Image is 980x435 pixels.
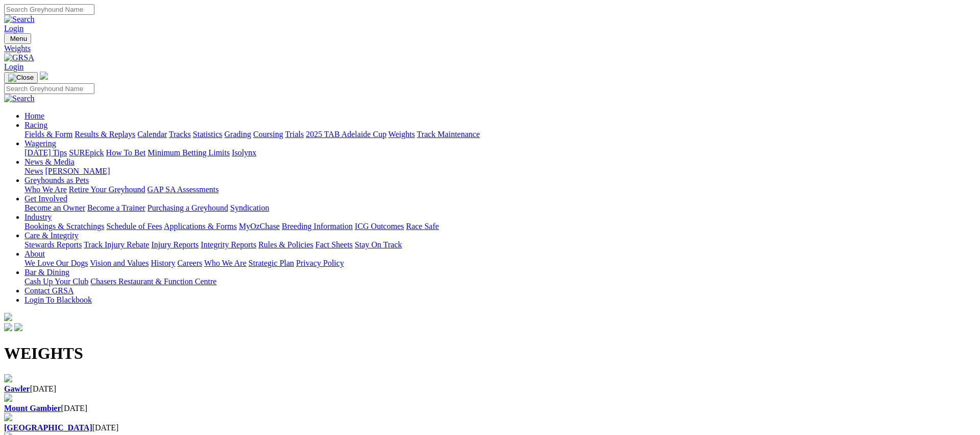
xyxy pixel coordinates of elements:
a: Fields & Form [24,130,72,139]
a: Isolynx [232,148,256,157]
img: Search [4,94,35,103]
a: [GEOGRAPHIC_DATA] [4,423,92,432]
input: Search [4,4,94,15]
a: Strategic Plan [249,259,294,267]
a: GAP SA Assessments [148,185,219,194]
a: Login To Blackbook [24,295,92,304]
a: Login [4,62,23,71]
a: Track Injury Rebate [84,240,149,249]
a: Retire Your Greyhound [69,185,145,194]
span: Menu [10,35,27,42]
a: MyOzChase [239,222,280,231]
a: Vision and Values [90,259,149,267]
input: Search [4,83,94,94]
a: Injury Reports [151,240,199,249]
a: Mount Gambier [4,404,61,413]
a: Bar & Dining [24,268,69,277]
a: Track Maintenance [417,130,480,139]
a: Stewards Reports [24,240,82,249]
a: Schedule of Fees [106,222,162,231]
h1: WEIGHTS [4,344,976,363]
a: News & Media [24,157,75,166]
a: ICG Outcomes [355,222,404,231]
div: Wagering [24,148,976,157]
img: file-red.svg [4,374,12,382]
a: How To Bet [106,148,146,157]
div: Care & Integrity [24,240,976,249]
a: Weights [388,130,415,139]
a: Care & Integrity [24,231,79,240]
div: News & Media [24,167,976,176]
a: Who We Are [24,185,67,194]
a: Rules & Policies [258,240,313,249]
a: Trials [285,130,304,139]
a: Wagering [24,139,56,148]
div: Get Involved [24,203,976,213]
img: GRSA [4,53,34,62]
a: Stay On Track [355,240,402,249]
button: Toggle navigation [4,72,38,83]
a: Statistics [193,130,223,139]
img: Close [8,74,34,82]
a: Become an Owner [24,203,85,212]
a: Minimum Betting Limits [148,148,230,157]
a: Fact Sheets [315,240,353,249]
div: Greyhounds as Pets [24,185,976,194]
img: Search [4,15,35,24]
img: file-red.svg [4,394,12,402]
div: Industry [24,222,976,231]
a: Tracks [169,130,191,139]
a: Gawler [4,384,30,393]
a: Race Safe [406,222,438,231]
a: Contact GRSA [24,286,73,295]
a: Greyhounds as Pets [24,176,89,185]
div: [DATE] [4,404,976,413]
a: [DATE] Tips [24,148,67,157]
a: Careers [177,259,202,267]
div: [DATE] [4,423,976,432]
a: Who We Are [204,259,247,267]
a: Integrity Reports [201,240,256,249]
a: 2025 TAB Adelaide Cup [306,130,386,139]
a: Applications & Forms [164,222,237,231]
a: Bookings & Scratchings [24,222,104,231]
a: Calendar [137,130,167,139]
a: Breeding Information [282,222,353,231]
a: SUREpick [69,148,104,157]
a: Purchasing a Greyhound [148,203,228,212]
div: About [24,259,976,268]
a: Grading [225,130,251,139]
a: Industry [24,213,52,221]
a: Weights [4,44,976,53]
a: Coursing [253,130,283,139]
img: twitter.svg [14,323,22,331]
a: Get Involved [24,194,67,203]
a: [PERSON_NAME] [45,167,110,175]
a: Privacy Policy [296,259,344,267]
a: Racing [24,121,47,129]
img: logo-grsa-white.png [40,72,48,80]
a: Chasers Restaurant & Function Centre [90,277,216,286]
img: logo-grsa-white.png [4,313,12,321]
a: Cash Up Your Club [24,277,88,286]
button: Toggle navigation [4,33,31,44]
div: Bar & Dining [24,277,976,286]
div: [DATE] [4,384,976,394]
a: History [151,259,175,267]
a: Syndication [230,203,269,212]
img: facebook.svg [4,323,12,331]
a: We Love Our Dogs [24,259,88,267]
div: Racing [24,130,976,139]
a: Home [24,111,44,120]
a: About [24,249,45,258]
img: file-red.svg [4,413,12,421]
a: News [24,167,43,175]
a: Results & Replays [75,130,135,139]
a: Login [4,24,23,33]
a: Become a Trainer [87,203,145,212]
